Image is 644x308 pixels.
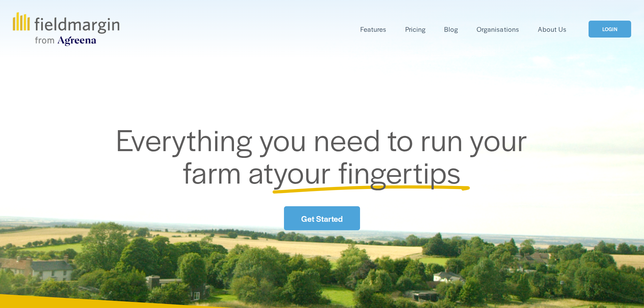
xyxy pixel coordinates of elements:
[589,21,631,38] a: LOGIN
[360,24,386,34] span: Features
[405,24,426,35] a: Pricing
[538,24,567,35] a: About Us
[116,118,535,192] span: Everything you need to run your farm at
[284,206,360,230] a: Get Started
[477,24,519,35] a: Organisations
[444,24,458,35] a: Blog
[13,12,119,46] img: fieldmargin.com
[360,24,386,35] a: folder dropdown
[273,150,461,192] span: your fingertips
